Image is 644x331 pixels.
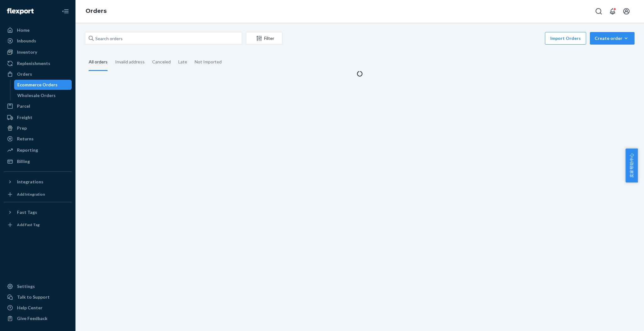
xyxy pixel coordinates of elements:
a: Replenishments [4,58,72,68]
a: Freight [4,112,72,122]
div: Add Integration [17,192,45,197]
div: Inventory [17,49,37,55]
div: Talk to Support [17,294,50,300]
div: Returns [17,136,34,142]
div: Replenishments [17,60,50,67]
div: Invalid address [115,54,145,70]
button: Fast Tags [4,207,72,217]
div: Not Imported [195,54,222,70]
button: Create order [590,32,635,45]
div: Give Feedback [17,315,47,322]
div: Help Center [17,305,42,311]
div: All orders [89,54,108,71]
a: Inbounds [4,36,72,46]
button: 卖家帮助中心 [625,149,638,182]
button: Open notifications [606,5,619,18]
button: Open account menu [620,5,633,18]
button: Import Orders [545,32,586,45]
a: Reporting [4,145,72,155]
img: Flexport logo [7,8,34,14]
div: Parcel [17,103,30,109]
a: Billing [4,156,72,166]
div: Freight [17,114,32,121]
div: Create order [595,35,630,41]
button: Open Search Box [592,5,605,18]
button: Give Feedback [4,313,72,323]
div: Inbounds [17,38,36,44]
div: Billing [17,158,30,165]
a: Talk to Support [4,292,72,302]
div: Prep [17,125,27,131]
a: Orders [4,69,72,79]
ol: breadcrumbs [80,2,112,20]
a: Home [4,25,72,35]
div: Home [17,27,30,33]
div: Canceled [152,54,171,70]
div: Orders [17,71,32,77]
div: Late [178,54,187,70]
a: Parcel [4,101,72,111]
a: Wholesale Orders [14,90,72,100]
div: Filter [246,35,282,41]
a: Add Fast Tag [4,220,72,230]
a: Ecommerce Orders [14,80,72,90]
a: Orders [86,8,107,14]
div: Ecommerce Orders [17,82,58,88]
a: Help Center [4,303,72,313]
button: Integrations [4,177,72,187]
div: Wholesale Orders [17,92,56,99]
input: Search orders [85,32,242,45]
div: Add Fast Tag [17,222,40,227]
div: Integrations [17,179,43,185]
a: Prep [4,123,72,133]
a: Settings [4,281,72,291]
a: Inventory [4,47,72,57]
div: Reporting [17,147,38,153]
a: Add Integration [4,189,72,199]
div: Fast Tags [17,209,37,215]
a: Returns [4,134,72,144]
div: Settings [17,283,35,290]
button: Filter [246,32,282,45]
button: Close Navigation [59,5,72,18]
